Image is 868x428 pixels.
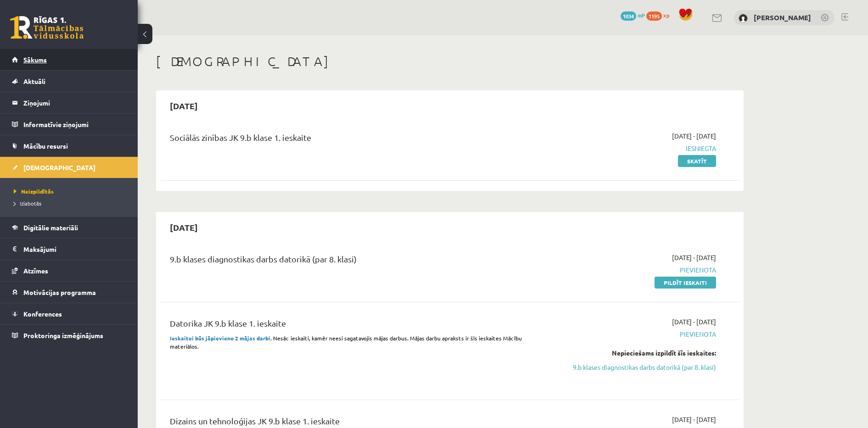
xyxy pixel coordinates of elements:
a: Izlabotās [14,199,129,207]
a: Skatīt [678,155,716,167]
span: Pievienota [543,329,716,339]
a: Mācību resursi [12,135,126,156]
a: Ziņojumi [12,92,126,113]
legend: Informatīvie ziņojumi [23,114,126,135]
span: Izlabotās [14,200,41,207]
span: Digitālie materiāli [23,223,78,232]
span: Sākums [23,56,47,64]
span: Atzīmes [23,267,48,275]
legend: Maksājumi [23,239,126,260]
a: Informatīvie ziņojumi [12,114,126,135]
a: 1195 xp [646,11,674,19]
span: Motivācijas programma [23,288,96,296]
span: 1195 [646,11,662,21]
h2: [DATE] [161,217,207,238]
span: Konferences [23,310,62,318]
a: Proktoringa izmēģinājums [12,325,126,346]
span: xp [663,11,669,19]
strong: Ieskaitei būs jāpievieno 2 mājas darbi [170,334,270,342]
div: Nepieciešams izpildīt šīs ieskaites: [543,348,716,358]
span: [DATE] - [DATE] [672,317,716,327]
div: 9.b klases diagnostikas darbs datorikā (par 8. klasi) [170,253,529,270]
a: Sākums [12,49,126,70]
a: Maksājumi [12,239,126,260]
a: Konferences [12,303,126,324]
a: Motivācijas programma [12,282,126,303]
span: [DATE] - [DATE] [672,253,716,262]
span: Proktoringa izmēģinājums [23,331,103,339]
h2: [DATE] [161,95,207,117]
span: . Nesāc ieskaiti, kamēr neesi sagatavojis mājas darbus. Mājas darbu apraksts ir šīs ieskaites Māc... [170,334,522,350]
h1: [DEMOGRAPHIC_DATA] [156,54,744,69]
div: Sociālās zinības JK 9.b klase 1. ieskaite [170,131,529,148]
a: Pildīt ieskaiti [655,277,716,289]
a: [DEMOGRAPHIC_DATA] [12,157,126,178]
div: Datorika JK 9.b klase 1. ieskaite [170,317,529,334]
a: Neizpildītās [14,187,129,195]
span: 1034 [621,11,636,21]
span: Pievienota [543,265,716,275]
a: [PERSON_NAME] [754,13,811,22]
a: 9.b klases diagnostikas darbs datorikā (par 8. klasi) [543,362,716,372]
span: [DATE] - [DATE] [672,131,716,141]
a: Rīgas 1. Tālmācības vidusskola [10,16,84,39]
a: Atzīmes [12,260,126,281]
span: Iesniegta [543,144,716,153]
img: Maksims Nevedomijs [739,14,748,23]
a: Aktuāli [12,71,126,92]
a: 1034 mP [621,11,645,19]
span: [DATE] - [DATE] [672,415,716,424]
span: mP [638,11,645,19]
a: Digitālie materiāli [12,217,126,238]
legend: Ziņojumi [23,92,126,113]
span: [DEMOGRAPHIC_DATA] [23,163,95,172]
span: Neizpildītās [14,188,54,195]
span: Mācību resursi [23,142,68,150]
span: Aktuāli [23,77,45,85]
